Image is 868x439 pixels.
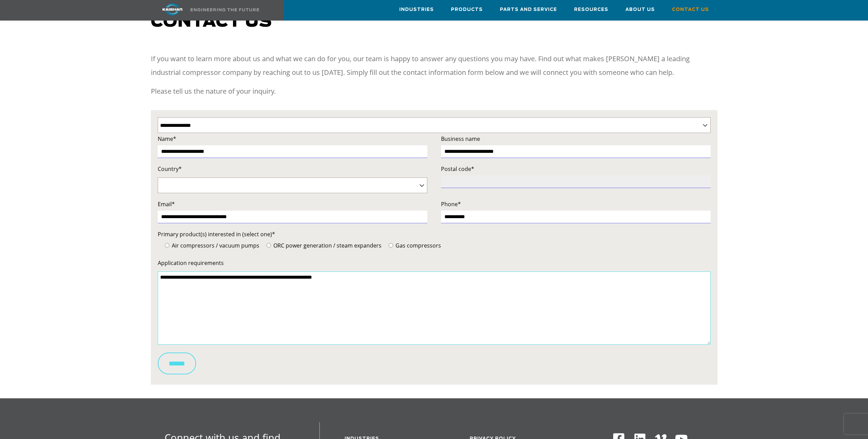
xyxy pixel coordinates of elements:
span: Contact Us [672,6,709,14]
form: Contact form [158,134,711,380]
p: Please tell us the nature of your inquiry. [151,84,717,98]
label: Postal code* [441,164,711,174]
input: Air compressors / vacuum pumps [165,243,169,248]
input: Gas compressors [389,243,393,248]
span: Gas compressors [394,242,441,249]
span: Resources [574,6,608,14]
span: ORC power generation / steam expanders [272,242,381,249]
span: Parts and Service [500,6,557,14]
label: Application requirements [158,258,711,268]
label: Country* [158,164,427,174]
p: If you want to learn more about us and what we can do for you, our team is happy to answer any qu... [151,52,717,79]
a: Resources [574,0,608,19]
a: Industries [399,0,434,19]
label: Email* [158,199,427,209]
a: About Us [625,0,655,19]
span: Products [451,6,483,14]
span: Contact us [151,14,272,30]
input: ORC power generation / steam expanders [267,243,271,248]
label: Phone* [441,199,711,209]
a: Parts and Service [500,0,557,19]
a: Contact Us [672,0,709,19]
span: About Us [625,6,655,14]
a: Products [451,0,483,19]
span: Air compressors / vacuum pumps [170,242,259,249]
label: Name* [158,134,427,144]
label: Business name [441,134,711,144]
img: Engineering the future [191,8,259,11]
span: Industries [399,6,434,14]
img: kaishan logo [147,3,198,15]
